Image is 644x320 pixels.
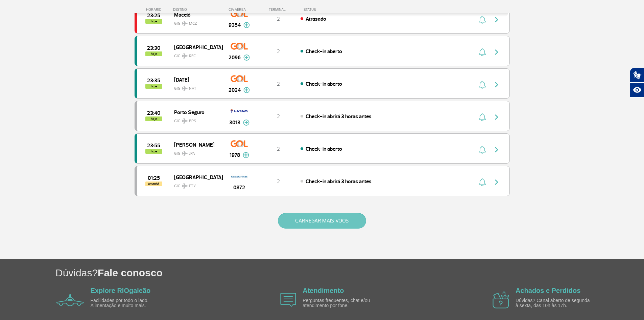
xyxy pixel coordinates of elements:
[182,151,188,156] img: destiny_airplane.svg
[479,146,486,154] img: sino-painel-voo.svg
[630,68,644,83] button: Abrir tradutor de língua de sinais.
[145,19,162,24] span: hoje
[277,81,280,87] span: 2
[56,294,84,306] img: airplane icon
[182,118,188,124] img: destiny_airplane.svg
[233,184,245,192] span: 0872
[174,114,217,124] span: GIG
[277,48,280,55] span: 2
[145,116,162,121] span: hoje
[230,151,240,159] span: 1978
[137,7,173,12] div: HORÁRIO
[55,266,644,280] h1: Dúvidas?
[493,113,501,121] img: seta-direita-painel-voo.svg
[147,46,160,50] span: 2025-09-25 23:30:00
[174,140,217,149] span: [PERSON_NAME]
[479,113,486,121] img: sino-painel-voo.svg
[189,183,196,189] span: PTY
[479,81,486,89] img: sino-painel-voo.svg
[189,53,196,59] span: REC
[98,267,163,278] span: Fale conosco
[493,81,501,89] img: seta-direita-painel-voo.svg
[493,146,501,154] img: seta-direita-painel-voo.svg
[256,7,300,12] div: TERMINAL
[182,53,188,59] img: destiny_airplane.svg
[189,118,196,124] span: BPS
[493,292,509,308] img: airplane icon
[174,147,217,157] span: GIG
[277,178,280,185] span: 2
[306,48,342,55] span: Check-in aberto
[243,22,250,28] img: mais-info-painel-voo.svg
[91,298,168,308] p: Facilidades por todo o lado. Alimentação e muito mais.
[493,178,501,186] img: seta-direita-painel-voo.svg
[189,151,195,157] span: JPA
[306,16,326,22] span: Atrasado
[229,119,240,127] span: 3013
[182,183,188,189] img: destiny_airplane.svg
[147,111,160,115] span: 2025-09-25 23:40:00
[243,152,249,158] img: mais-info-painel-voo.svg
[147,143,160,148] span: 2025-09-25 23:55:00
[91,287,151,294] a: Explore RIOgaleão
[277,113,280,120] span: 2
[222,7,256,12] div: CIA AÉREA
[493,16,501,24] img: seta-direita-painel-voo.svg
[229,86,241,94] span: 2024
[479,16,486,24] img: sino-painel-voo.svg
[306,81,342,87] span: Check-in aberto
[189,86,196,92] span: NAT
[516,287,580,294] a: Achados e Perdidos
[182,21,188,26] img: destiny_airplane.svg
[229,21,241,29] span: 9354
[479,48,486,56] img: sino-painel-voo.svg
[189,21,197,27] span: MCZ
[243,120,249,126] img: mais-info-painel-voo.svg
[174,82,217,92] span: GIG
[303,287,344,294] a: Atendimento
[145,51,162,56] span: hoje
[174,173,217,182] span: [GEOGRAPHIC_DATA]
[306,146,342,152] span: Check-in aberto
[174,43,217,51] span: [GEOGRAPHIC_DATA]
[630,68,644,98] div: Plugin de acessibilidade da Hand Talk.
[145,182,162,186] span: amanhã
[300,7,355,12] div: STATUS
[243,55,250,61] img: mais-info-painel-voo.svg
[174,108,217,116] span: Porto Seguro
[493,48,501,56] img: seta-direita-painel-voo.svg
[277,146,280,152] span: 2
[174,49,217,59] span: GIG
[306,178,372,185] span: Check-in abrirá 3 horas antes
[229,54,241,62] span: 2096
[516,298,593,308] p: Dúvidas? Canal aberto de segunda à sexta, das 10h às 17h.
[147,13,160,18] span: 2025-09-25 23:25:00
[243,87,250,93] img: mais-info-painel-voo.svg
[479,178,486,186] img: sino-painel-voo.svg
[148,176,160,180] span: 2025-09-26 01:25:00
[630,83,644,98] button: Abrir recursos assistivos.
[280,293,296,307] img: airplane icon
[145,149,162,154] span: hoje
[303,298,380,308] p: Perguntas frequentes, chat e/ou atendimento por fone.
[173,7,222,12] div: DESTINO
[174,179,217,189] span: GIG
[145,84,162,89] span: hoje
[278,213,366,229] button: CARREGAR MAIS VOOS
[147,78,160,83] span: 2025-09-25 23:35:00
[306,113,372,120] span: Check-in abrirá 3 horas antes
[277,16,280,22] span: 2
[174,75,217,84] span: [DATE]
[182,86,188,91] img: destiny_airplane.svg
[174,17,217,27] span: GIG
